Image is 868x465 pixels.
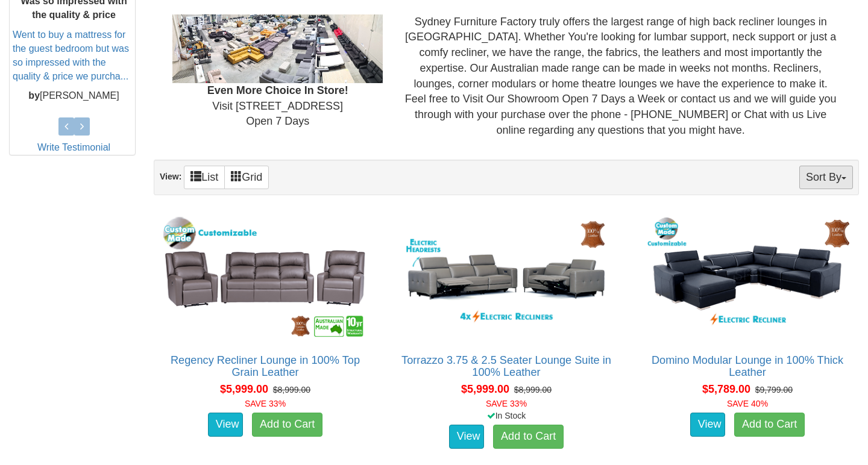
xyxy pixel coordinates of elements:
[727,399,768,408] font: SAVE 40%
[208,413,243,437] a: View
[184,166,225,189] a: List
[799,166,853,189] button: Sort By
[28,90,40,101] b: by
[172,14,383,83] img: Showroom
[13,89,135,103] p: [PERSON_NAME]
[401,214,611,342] img: Torrazzo 3.75 & 2.5 Seater Lounge Suite in 100% Leather
[643,214,852,342] img: Domino Modular Lounge in 100% Thick Leather
[734,413,805,437] a: Add to Cart
[392,14,849,139] div: Sydney Furniture Factory truly offers the largest range of high back recliner lounges in [GEOGRAP...
[755,385,793,395] del: $9,799.00
[245,399,286,408] font: SAVE 33%
[160,172,181,182] strong: View:
[449,425,484,449] a: View
[493,425,564,449] a: Add to Cart
[220,383,268,395] span: $5,999.00
[163,14,392,130] div: Visit [STREET_ADDRESS] Open 7 Days
[207,84,348,96] b: Even More Choice In Store!
[252,413,322,437] a: Add to Cart
[702,383,750,395] span: $5,789.00
[160,214,370,342] img: Regency Recliner Lounge in 100% Top Grain Leather
[652,354,843,378] a: Domino Modular Lounge in 100% Thick Leather
[273,385,310,395] del: $8,999.00
[486,399,527,408] font: SAVE 33%
[461,383,509,395] span: $5,999.00
[690,413,725,437] a: View
[224,166,269,189] a: Grid
[392,410,620,422] div: In Stock
[37,142,110,152] a: Write Testimonial
[13,30,129,81] a: Went to buy a mattress for the guest bedroom but was so impressed with the quality & price we pur...
[514,385,552,395] del: $8,999.00
[171,354,360,378] a: Regency Recliner Lounge in 100% Top Grain Leather
[401,354,611,378] a: Torrazzo 3.75 & 2.5 Seater Lounge Suite in 100% Leather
